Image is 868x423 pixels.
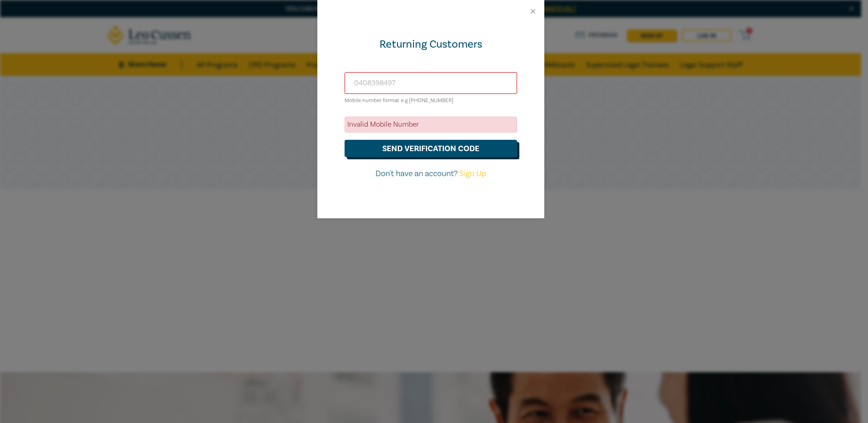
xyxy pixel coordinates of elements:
[345,72,517,94] input: Enter email or Mobile number
[529,7,537,15] button: Close
[459,168,486,179] a: Sign Up
[345,37,517,52] div: Returning Customers
[345,140,517,157] button: send verification code
[345,168,517,180] p: Don't have an account?
[345,97,454,104] small: Mobile number format e.g [PHONE_NUMBER]
[345,117,517,133] div: Invalid Mobile Number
